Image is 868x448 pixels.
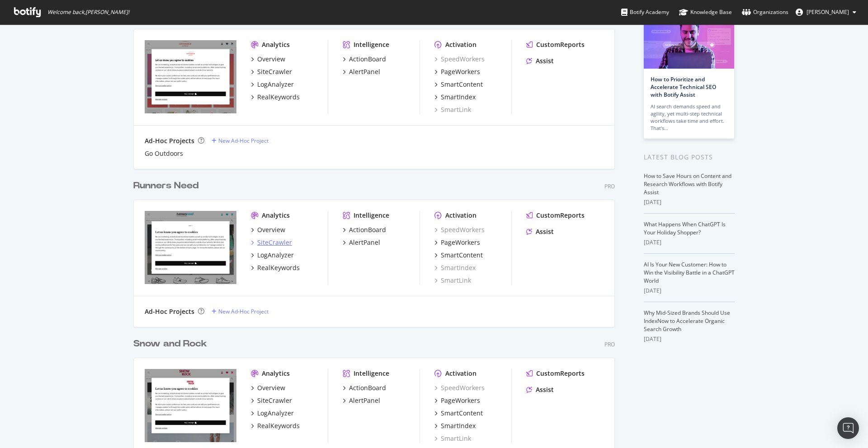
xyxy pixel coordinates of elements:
[343,55,386,64] a: ActionBoard
[644,309,730,333] a: Why Mid-Sized Brands Should Use IndexNow to Accelerate Organic Search Growth
[251,67,292,76] a: SiteCrawler
[742,8,788,17] div: Organizations
[218,137,269,145] div: New Ad-Hoc Project
[349,238,380,247] div: AlertPanel
[644,172,731,196] a: How to Save Hours on Content and Research Workflows with Botify Assist
[343,225,386,234] a: ActionBoard
[445,211,476,220] div: Activation
[441,238,480,247] div: PageWorkers
[434,67,480,76] a: PageWorkers
[536,211,585,220] div: CustomReports
[257,263,300,272] div: RealKeywords
[536,56,554,65] div: Assist
[679,8,732,17] div: Knowledge Base
[434,225,485,234] a: SpeedWorkers
[526,56,554,65] a: Assist
[349,55,386,64] div: ActionBoard
[133,337,207,350] div: Snow and Rock
[526,227,554,236] a: Assist
[251,93,300,102] a: RealKeywords
[651,103,727,132] div: AI search demands speed and agility, yet multi-step technical workflows take time and effort. Tha...
[434,105,471,114] a: SmartLink
[354,369,389,378] div: Intelligence
[145,369,236,442] img: https://www.snowandrock.com/
[218,308,269,315] div: New Ad-Hoc Project
[526,211,585,220] a: CustomReports
[644,198,735,206] div: [DATE]
[434,55,485,64] a: SpeedWorkers
[145,149,183,158] div: Go Outdoors
[434,409,483,418] a: SmartContent
[651,75,716,98] a: How to Prioritize and Accelerate Technical SEO with Botify Assist
[526,385,554,394] a: Assist
[644,238,735,247] div: [DATE]
[536,40,585,49] div: CustomReports
[644,335,735,343] div: [DATE]
[257,421,300,430] div: RealKeywords
[349,383,386,392] div: ActionBoard
[212,137,269,145] a: New Ad-Hoc Project
[445,40,476,49] div: Activation
[644,21,734,69] img: How to Prioritize and Accelerate Technical SEO with Botify Assist
[251,251,294,260] a: LogAnalyzer
[133,179,198,192] div: Runners Need
[434,396,480,405] a: PageWorkers
[644,261,735,285] a: AI Is Your New Customer: How to Win the Visibility Battle in a ChatGPT World
[262,211,290,220] div: Analytics
[251,396,292,405] a: SiteCrawler
[349,396,380,405] div: AlertPanel
[251,225,285,234] a: Overview
[536,227,554,236] div: Assist
[354,211,389,220] div: Intelligence
[441,67,480,76] div: PageWorkers
[349,225,386,234] div: ActionBoard
[644,220,726,236] a: What Happens When ChatGPT Is Your Holiday Shopper?
[145,40,236,113] img: https://www.cotswoldoutdoor.com
[251,238,292,247] a: SiteCrawler
[434,434,471,443] a: SmartLink
[257,67,292,76] div: SiteCrawler
[441,80,483,89] div: SmartContent
[251,383,285,392] a: Overview
[257,251,294,260] div: LogAnalyzer
[145,307,194,316] div: Ad-Hoc Projects
[788,5,863,19] button: [PERSON_NAME]
[47,9,129,16] span: Welcome back, [PERSON_NAME] !
[354,40,389,49] div: Intelligence
[441,396,480,405] div: PageWorkers
[441,421,476,430] div: SmartIndex
[133,179,202,192] a: Runners Need
[262,369,290,378] div: Analytics
[434,276,471,285] a: SmartLink
[343,238,380,247] a: AlertPanel
[257,383,285,392] div: Overview
[251,421,300,430] a: RealKeywords
[526,40,585,49] a: CustomReports
[251,55,285,64] a: Overview
[133,337,211,350] a: Snow and Rock
[445,369,476,378] div: Activation
[257,80,294,89] div: LogAnalyzer
[604,182,615,190] div: Pro
[257,396,292,405] div: SiteCrawler
[251,263,300,272] a: RealKeywords
[257,238,292,247] div: SiteCrawler
[526,369,585,378] a: CustomReports
[441,93,476,102] div: SmartIndex
[343,383,386,392] a: ActionBoard
[837,417,859,439] div: Open Intercom Messenger
[434,263,476,272] a: SmartIndex
[434,238,480,247] a: PageWorkers
[807,8,849,16] span: Ellie Combes
[434,93,476,102] a: SmartIndex
[349,67,380,76] div: AlertPanel
[257,225,285,234] div: Overview
[441,409,483,418] div: SmartContent
[644,287,735,295] div: [DATE]
[212,308,269,315] a: New Ad-Hoc Project
[343,67,380,76] a: AlertPanel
